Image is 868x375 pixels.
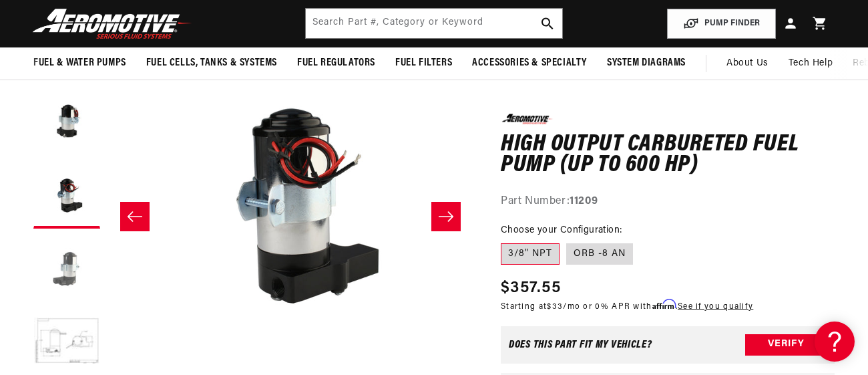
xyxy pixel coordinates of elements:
[120,202,150,231] button: Slide left
[33,88,100,155] button: Load image 2 in gallery view
[667,9,776,39] button: PUMP FINDER
[678,302,753,310] a: See if you qualify - Learn more about Affirm Financing (opens in modal)
[533,9,562,38] button: search button
[501,275,561,299] span: $357.55
[385,47,462,79] summary: Fuel Filters
[547,302,563,310] span: $33
[472,56,587,70] span: Accessories & Specialty
[607,56,686,70] span: System Diagrams
[29,8,196,39] img: Aeromotive
[789,56,833,71] span: Tech Help
[33,56,126,70] span: Fuel & Water Pumps
[33,162,100,229] button: Load image 3 in gallery view
[462,47,597,79] summary: Accessories & Specialty
[146,56,277,70] span: Fuel Cells, Tanks & Systems
[501,223,623,237] legend: Choose your Configuration:
[509,339,652,350] div: Does This part fit My vehicle?
[136,47,287,79] summary: Fuel Cells, Tanks & Systems
[306,9,563,38] input: Search by Part Number, Category or Keyword
[570,195,598,206] strong: 11209
[287,47,385,79] summary: Fuel Regulators
[395,56,452,70] span: Fuel Filters
[597,47,696,79] summary: System Diagrams
[501,134,835,176] h1: High Output Carbureted Fuel Pump (up to 600 HP)
[297,56,375,70] span: Fuel Regulators
[33,235,100,302] button: Load image 4 in gallery view
[745,334,827,355] button: Verify
[779,47,843,80] summary: Tech Help
[566,243,633,265] label: ORB -8 AN
[431,202,461,231] button: Slide right
[501,299,753,312] p: Starting at /mo or 0% APR with .
[726,58,769,68] span: About Us
[501,243,560,265] label: 3/8" NPT
[716,47,779,80] a: About Us
[501,193,835,210] div: Part Number:
[652,299,676,309] span: Affirm
[23,47,136,79] summary: Fuel & Water Pumps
